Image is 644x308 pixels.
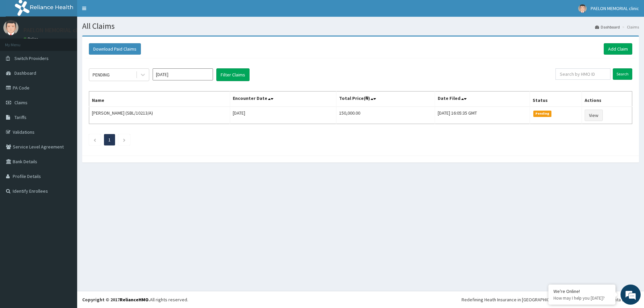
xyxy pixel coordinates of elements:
div: We're Online! [553,288,610,294]
h1: All Claims [82,22,639,30]
img: User Image [578,4,587,13]
a: Previous page [93,137,96,143]
span: Pending [533,111,552,117]
th: Encounter Date [230,91,336,107]
a: RelianceHMO [120,297,149,303]
p: PAELON MEMORIAL clinic [23,27,87,33]
span: Claims [14,100,28,106]
th: Name [89,91,230,107]
th: Total Price(₦) [336,91,435,107]
a: Next page [123,137,126,143]
div: Redefining Heath Insurance in [GEOGRAPHIC_DATA] using Telemedicine and Data Science! [462,296,639,303]
a: Online [23,37,40,41]
input: Select Month and Year [153,68,213,80]
input: Search by HMO ID [555,68,610,80]
a: Dashboard [595,24,620,30]
strong: Copyright © 2017 . [82,297,150,303]
td: [DATE] 16:05:35 GMT [435,107,530,124]
td: 150,000.00 [336,107,435,124]
p: How may I help you today? [553,295,610,301]
button: Filter Claims [216,68,250,81]
li: Claims [621,24,639,30]
a: Page 1 is your current page [108,137,111,143]
th: Status [530,91,582,107]
div: PENDING [93,71,110,78]
span: Tariffs [14,114,26,120]
footer: All rights reserved. [77,291,644,308]
a: View [585,110,603,121]
img: User Image [3,20,18,35]
span: Switch Providers [14,55,49,61]
td: [DATE] [230,107,336,124]
td: [PERSON_NAME] (SBL/10213/A) [89,107,230,124]
span: PAELON MEMORIAL clinic [591,5,639,11]
th: Date Filed [435,91,530,107]
th: Actions [582,91,632,107]
button: Download Paid Claims [89,43,141,55]
a: Add Claim [604,43,632,55]
input: Search [613,68,632,80]
span: Dashboard [14,70,36,76]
